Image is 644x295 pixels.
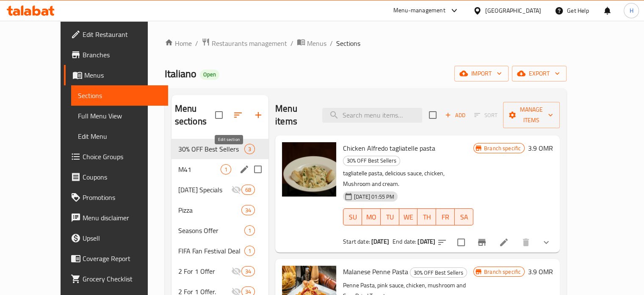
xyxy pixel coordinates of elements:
[64,65,168,85] a: Menus
[178,266,231,276] span: 2 For 1 Offer
[510,104,553,126] span: Manage items
[454,66,509,81] button: import
[241,185,255,195] div: items
[231,266,241,276] svg: Inactive section
[410,267,467,278] div: 30% OFF Best Sellers
[417,236,435,247] b: [DATE]
[347,211,359,223] span: SU
[242,267,254,275] span: 34
[83,50,161,60] span: Branches
[83,172,161,182] span: Coupons
[245,145,254,153] span: 3
[343,236,370,247] span: Start date:
[436,208,455,225] button: FR
[528,266,553,278] h6: 3.9 OMR
[343,208,362,225] button: SU
[64,24,168,45] a: Edit Restaurant
[238,163,251,176] button: edit
[424,106,442,124] span: Select section
[165,38,192,48] a: Home
[178,144,244,154] span: 30% OFF Best Sellers
[71,126,168,146] a: Edit Menu
[171,180,268,200] div: [DATE] Specials68
[228,105,248,125] span: Sort sections
[297,38,326,49] a: Menus
[171,159,268,180] div: M411edit
[371,236,389,247] b: [DATE]
[78,131,161,141] span: Edit Menu
[83,233,161,243] span: Upsell
[78,90,161,101] span: Sections
[178,205,241,215] span: Pizza
[244,246,255,256] div: items
[178,185,231,195] span: [DATE] Specials
[444,110,467,120] span: Add
[384,211,396,223] span: TU
[417,208,436,225] button: TH
[343,156,400,166] span: 30% OFF Best Sellers
[432,232,452,253] button: sort-choices
[64,269,168,289] a: Grocery Checklist
[381,208,399,225] button: TU
[516,232,536,253] button: delete
[83,192,161,202] span: Promotions
[171,241,268,261] div: FIFA Fan Festival Deal1
[83,274,161,284] span: Grocery Checklist
[78,111,161,121] span: Full Menu View
[343,142,435,155] span: Chicken Alfredo tagliatelle pasta
[282,142,336,197] img: Chicken Alfredo tagliatelle pasta
[212,38,287,48] span: Restaurants management
[64,248,168,269] a: Coverage Report
[71,106,168,126] a: Full Menu View
[458,211,470,223] span: SA
[64,146,168,167] a: Choice Groups
[245,247,254,255] span: 1
[195,38,198,48] li: /
[64,45,168,65] a: Branches
[481,144,524,152] span: Branch specific
[536,232,556,253] button: show more
[403,211,415,223] span: WE
[351,193,398,201] span: [DATE] 01:55 PM
[171,139,268,159] div: 30% OFF Best Sellers3
[485,6,541,15] div: [GEOGRAPHIC_DATA]
[165,38,567,49] nav: breadcrumb
[83,213,161,223] span: Menu disclaimer
[528,142,553,154] h6: 3.9 OMR
[200,71,219,78] span: Open
[541,237,551,247] svg: Show Choices
[231,185,241,195] svg: Inactive section
[64,167,168,187] a: Coupons
[322,108,422,123] input: search
[202,38,287,49] a: Restaurants management
[178,246,244,256] span: FIFA Fan Festival Deal
[64,208,168,228] a: Menu disclaimer
[421,211,433,223] span: TH
[178,225,244,236] span: Seasons Offer
[442,109,469,122] button: Add
[472,232,492,253] button: Branch-specific-item
[83,253,161,264] span: Coverage Report
[171,220,268,241] div: Seasons Offer1
[410,268,467,278] span: 30% OFF Best Sellers
[393,6,445,16] div: Menu-management
[503,102,560,128] button: Manage items
[343,168,473,189] p: tagliatelle pasta, delicious sauce, chicken, Mushroom and cream.
[452,233,470,251] span: Select to update
[64,228,168,248] a: Upsell
[84,70,161,80] span: Menus
[362,208,381,225] button: MO
[442,109,469,122] span: Add item
[519,68,560,79] span: export
[178,164,221,174] span: M41
[83,152,161,162] span: Choice Groups
[499,237,509,247] a: Edit menu item
[178,185,231,195] div: Ramadan Specials
[481,268,524,276] span: Branch specific
[275,102,312,128] h2: Menu items
[241,205,255,215] div: items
